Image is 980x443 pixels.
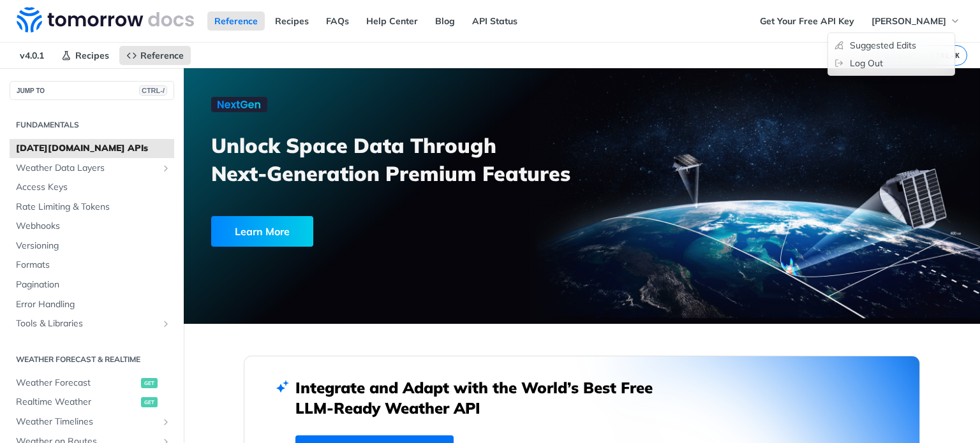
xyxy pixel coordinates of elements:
[828,54,954,72] a: Log Out
[10,236,174,256] a: Versioning
[16,201,171,214] span: Rate Limiting & Tokens
[17,7,194,33] img: Tomorrow.io Weather API Docs
[465,11,524,31] a: API Status
[428,11,462,31] a: Blog
[359,11,425,31] a: Help Center
[16,377,138,389] span: Weather Forecast
[16,298,171,311] span: Error Handling
[10,159,174,178] a: Weather Data LayersShow subpages for Weather Data Layers
[295,377,672,418] h2: Integrate and Adapt with the World’s Best Free LLM-Ready Weather API
[10,119,174,131] h2: Fundamentals
[211,131,596,187] h3: Unlock Space Data Through Next-Generation Premium Features
[10,178,174,197] a: Access Keys
[16,396,138,409] span: Realtime Weather
[16,220,171,233] span: Webhooks
[140,50,184,61] span: Reference
[207,11,265,31] a: Reference
[10,275,174,294] a: Pagination
[16,259,171,272] span: Formats
[16,317,158,330] span: Tools & Libraries
[54,46,116,65] a: Recipes
[161,417,171,427] button: Show subpages for Weather Timelines
[872,15,946,27] span: [PERSON_NAME]
[13,46,51,65] span: v4.0.1
[16,279,171,291] span: Pagination
[10,354,174,365] h2: Weather Forecast & realtime
[75,50,109,61] span: Recipes
[10,314,174,333] a: Tools & LibrariesShow subpages for Tools & Libraries
[10,295,174,314] a: Error Handling
[10,393,174,412] a: Realtime Weatherget
[10,139,174,158] a: [DATE][DOMAIN_NAME] APIs
[10,198,174,217] a: Rate Limiting & Tokens
[10,256,174,275] a: Formats
[211,216,313,247] div: Learn More
[119,46,191,65] a: Reference
[141,397,158,407] span: get
[753,11,861,31] a: Get Your Free API Key
[16,162,158,175] span: Weather Data Layers
[161,163,171,173] button: Show subpages for Weather Data Layers
[10,374,174,393] a: Weather Forecastget
[319,11,356,31] a: FAQs
[268,11,316,31] a: Recipes
[828,36,954,54] a: Suggested Edits
[161,319,171,329] button: Show subpages for Tools & Libraries
[211,216,519,247] a: Learn More
[10,217,174,236] a: Webhooks
[211,97,267,112] img: NextGen
[141,378,158,388] span: get
[139,85,167,96] span: CTRL-/
[10,81,174,100] button: JUMP TOCTRL-/
[16,416,158,428] span: Weather Timelines
[10,412,174,432] a: Weather TimelinesShow subpages for Weather Timelines
[16,142,171,155] span: [DATE][DOMAIN_NAME] APIs
[865,11,967,31] button: [PERSON_NAME]
[16,181,171,194] span: Access Keys
[16,240,171,252] span: Versioning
